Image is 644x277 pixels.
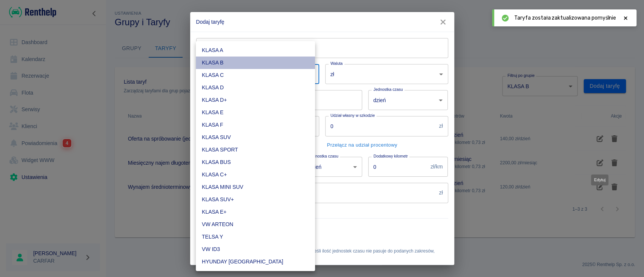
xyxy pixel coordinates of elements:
li: KLASA F [196,119,315,131]
li: KLASA SPORT [196,144,315,156]
li: KLASA E [196,106,315,119]
li: KLASA SUV [196,131,315,144]
li: KLASA C [196,69,315,81]
li: KLASA MINI SUV [196,181,315,193]
li: KLASA SUV+ [196,193,315,206]
div: Edytuj [591,174,608,185]
li: KLASA E+ [196,206,315,218]
li: TELSA Y [196,231,315,243]
li: KLASA D [196,81,315,94]
li: KLASA C+ [196,168,315,181]
span: Taryfa została zaktualizowana pomyślnie [514,14,616,22]
li: HYUNDAY [GEOGRAPHIC_DATA] [196,256,315,268]
li: KLASA A [196,44,315,57]
li: KLASA BUS [196,156,315,168]
li: KLASA D+ [196,94,315,106]
li: KLASA B [196,57,315,69]
li: VW ARTEON [196,218,315,231]
li: VW ID3 [196,243,315,256]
